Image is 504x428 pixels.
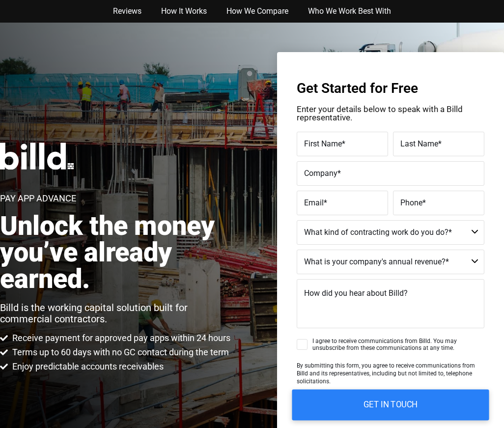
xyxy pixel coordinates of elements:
h3: Get Started for Free [297,82,484,95]
span: First Name [304,139,342,148]
span: Last Name [400,139,438,148]
input: GET IN TOUCH [292,389,489,420]
span: Email [304,198,324,207]
span: Terms up to 60 days with no GC contact during the term [10,346,229,358]
span: Receive payment for approved pay apps within 24 hours [10,332,230,344]
span: Phone [400,198,422,207]
p: Enter your details below to speak with a Billd representative. [297,105,484,122]
span: How did you hear about Billd? [304,288,408,298]
span: By submitting this form, you agree to receive communications from Billd and its representatives, ... [297,362,475,385]
span: I agree to receive communications from Billd. You may unsubscribe from these communications at an... [312,338,484,352]
span: Company [304,169,337,178]
input: I agree to receive communications from Billd. You may unsubscribe from these communications at an... [297,339,308,350]
span: Enjoy predictable accounts receivables [10,361,164,372]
